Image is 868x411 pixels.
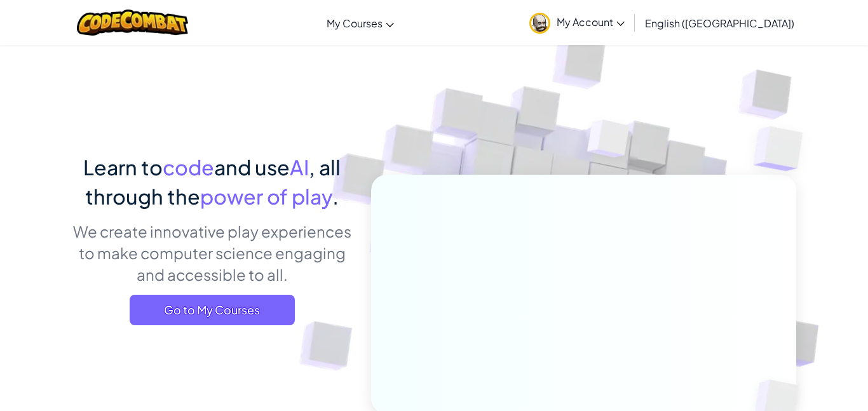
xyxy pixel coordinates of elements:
p: We create innovative play experiences to make computer science engaging and accessible to all. [72,220,352,285]
span: Learn to [83,154,163,180]
a: My Account [523,3,631,43]
span: and use [214,154,290,180]
img: avatar [529,13,550,34]
img: Overlap cubes [728,95,838,203]
img: CodeCombat logo [77,10,188,36]
span: . [332,184,339,209]
img: Overlap cubes [564,95,655,189]
a: English ([GEOGRAPHIC_DATA]) [639,6,801,40]
a: My Courses [320,6,400,40]
span: power of play [200,184,332,209]
span: code [163,154,214,180]
span: English ([GEOGRAPHIC_DATA]) [645,17,794,30]
a: Go to My Courses [130,295,295,325]
span: My Account [557,15,625,29]
span: My Courses [327,17,383,30]
span: AI [290,154,309,180]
